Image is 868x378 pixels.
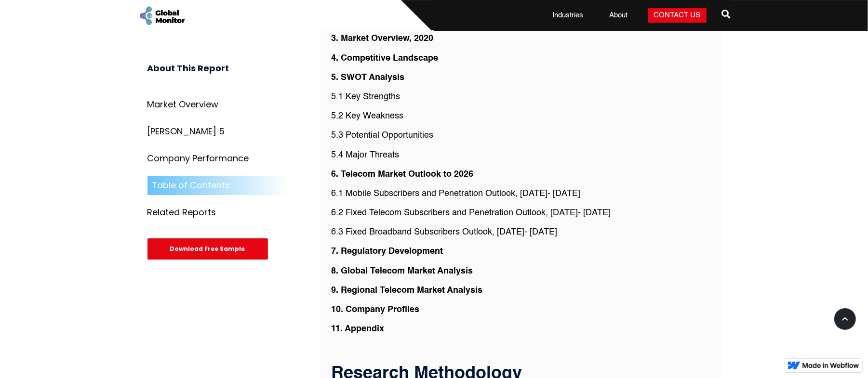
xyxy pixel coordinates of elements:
[332,246,709,258] p: ‍
[332,73,405,82] strong: 5. SWOT Analysis
[547,11,589,20] a: Industries
[332,305,420,314] strong: 10. Company Profiles
[332,267,473,275] strong: 8. Global Telecom Market Analysis
[332,54,439,63] strong: 4. Competitive Landscape
[147,64,296,83] h3: About This Report
[722,6,731,25] a: 
[604,11,634,20] a: About
[332,325,385,333] strong: 11. Appendix
[332,130,709,142] p: 5.3 Potential Opportunities
[332,188,709,200] p: 6.1 Mobile Subscribers and Penetration Outlook, [DATE]- [DATE]
[802,363,859,368] img: Made in Webflow
[147,127,225,136] div: [PERSON_NAME] 5
[332,226,709,238] p: 6.3 Fixed Broadband Subscribers Outlook, [DATE]- [DATE]
[332,247,443,256] strong: 7. Regulatory Development
[722,7,731,21] span: 
[152,181,230,190] div: Table of Contents
[332,110,709,122] p: 5.2 Key Weakness
[332,342,709,354] p: ‍
[147,238,268,260] div: Download Free Sample
[147,203,296,222] a: Related Reports
[147,149,296,168] a: Company Performance
[147,154,249,163] div: Company Performance
[332,91,709,103] p: 5.1 Key Strengths
[648,8,707,23] a: Contact Us
[147,95,296,114] a: Market Overview
[332,170,474,179] strong: 6. Telecom Market Outlook to 2026
[138,5,186,26] a: home
[147,122,296,141] a: [PERSON_NAME] 5
[332,34,434,43] strong: 3. Market Overview, 2020
[332,149,709,161] p: 5.4 Major Threats
[147,176,296,195] a: Table of Contents
[332,286,483,295] strong: 9. Regional Telecom Market Analysis
[332,207,709,219] p: 6.2 Fixed Telecom Subscribers and Penetration Outlook, [DATE]- [DATE]
[147,208,216,217] div: Related Reports
[147,100,219,109] div: Market Overview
